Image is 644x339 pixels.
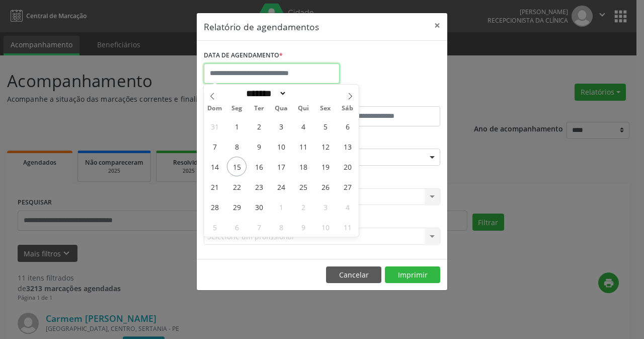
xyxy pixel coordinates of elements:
span: Outubro 10, 2025 [315,217,335,237]
span: Qui [292,105,314,112]
span: Setembro 18, 2025 [293,157,313,176]
label: DATA DE AGENDAMENTO [204,48,283,63]
span: Setembro 26, 2025 [315,177,335,196]
button: Imprimir [385,266,440,284]
span: Setembro 2, 2025 [249,116,269,136]
span: Outubro 6, 2025 [227,217,247,237]
span: Setembro 14, 2025 [205,157,224,176]
span: Setembro 19, 2025 [315,157,335,176]
span: Setembro 5, 2025 [315,116,335,136]
h5: Relatório de agendamentos [204,20,319,33]
span: Outubro 1, 2025 [271,197,291,217]
span: Outubro 5, 2025 [205,217,224,237]
input: Year [287,88,320,99]
span: Setembro 9, 2025 [249,137,269,156]
span: Sáb [337,105,359,112]
span: Outubro 3, 2025 [315,197,335,217]
span: Setembro 16, 2025 [249,157,269,176]
span: Agosto 31, 2025 [205,116,224,136]
span: Setembro 30, 2025 [249,197,269,217]
button: Close [427,13,447,38]
span: Setembro 11, 2025 [293,137,313,156]
label: ATÉ [325,91,440,106]
select: Month [243,88,287,99]
span: Setembro 13, 2025 [338,137,357,156]
span: Setembro 29, 2025 [227,197,247,217]
button: Cancelar [326,266,381,284]
span: Dom [204,105,226,112]
span: Sex [314,105,337,112]
span: Ter [248,105,270,112]
span: Setembro 12, 2025 [315,137,335,156]
span: Setembro 22, 2025 [227,177,247,196]
span: Setembro 8, 2025 [227,137,247,156]
span: Setembro 1, 2025 [227,116,247,136]
span: Outubro 9, 2025 [293,217,313,237]
span: Setembro 17, 2025 [271,157,291,176]
span: Setembro 20, 2025 [338,157,357,176]
span: Qua [270,105,292,112]
span: Setembro 27, 2025 [338,177,357,196]
span: Outubro 4, 2025 [338,197,357,217]
span: Setembro 25, 2025 [293,177,313,196]
span: Outubro 2, 2025 [293,197,313,217]
span: Setembro 10, 2025 [271,137,291,156]
span: Outubro 8, 2025 [271,217,291,237]
span: Outubro 7, 2025 [249,217,269,237]
span: Setembro 3, 2025 [271,116,291,136]
span: Seg [226,105,248,112]
span: Setembro 24, 2025 [271,177,291,196]
span: Setembro 4, 2025 [293,116,313,136]
span: Setembro 6, 2025 [338,116,357,136]
span: Setembro 7, 2025 [205,137,224,156]
span: Outubro 11, 2025 [338,217,357,237]
span: Setembro 15, 2025 [227,157,247,176]
span: Setembro 23, 2025 [249,177,269,196]
span: Setembro 21, 2025 [205,177,224,196]
span: Setembro 28, 2025 [205,197,224,217]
